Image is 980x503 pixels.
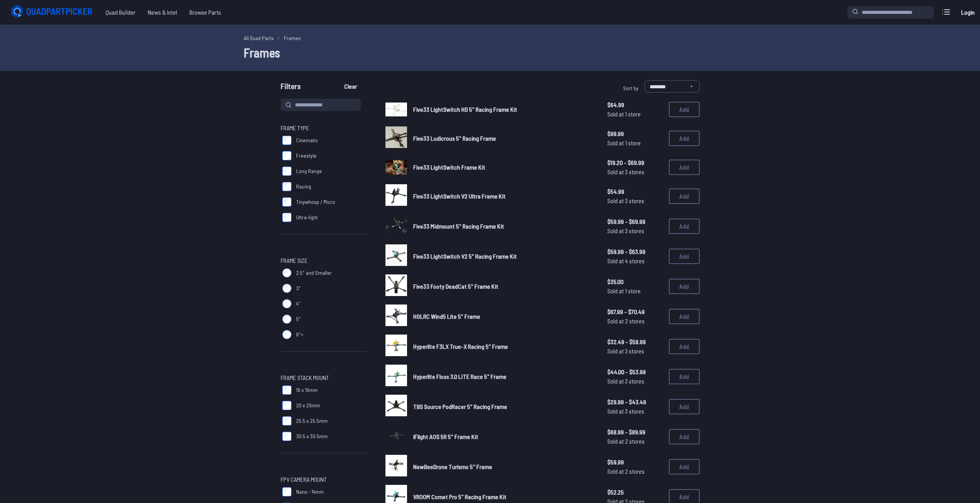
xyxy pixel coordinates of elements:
[385,244,407,268] a: image
[669,459,700,474] button: Add
[385,335,407,358] a: image
[413,463,492,470] span: NewBeeDrone Turismo 5'' Frame
[282,197,291,207] input: Tinywhoop / Micro
[607,437,663,446] span: Sold at 2 stores
[413,134,595,143] a: Five33 Ludicrous 5" Racing Frame
[413,283,498,290] span: Five33 Footy DeadCat 5" Frame Kit
[413,192,506,200] span: Five33 LightSwitch V2 Ultra Frame Kit
[669,188,700,204] button: Add
[607,427,663,437] span: $68.99 - $89.99
[645,80,700,93] select: Sort by
[282,284,291,293] input: 3"
[607,167,663,177] span: Sold at 3 stores
[281,80,301,96] span: Filters
[607,316,663,326] span: Sold at 2 stores
[607,367,663,377] span: $44.00 - $53.99
[413,342,595,351] a: Hyperlite F3LX True-X Racing 5" Frame
[284,34,301,42] a: Frames
[385,365,407,389] a: image
[296,402,320,409] span: 20 x 20mm
[282,315,291,324] input: 5"
[282,151,291,160] input: Freestyle
[607,256,663,266] span: Sold at 4 stores
[607,158,663,167] span: $19.20 - $69.99
[385,214,407,236] img: image
[385,126,407,148] img: image
[413,163,595,172] a: Five33 LightSwitch Frame Kit
[296,136,318,144] span: Cinematic
[385,99,407,120] a: image
[282,416,291,426] input: 25.5 x 25.5mm
[607,187,663,196] span: $54.99
[385,156,407,178] a: image
[669,131,700,146] button: Add
[413,433,478,440] span: iFlight AOS 5R 5" Frame Kit
[385,214,407,238] a: image
[282,401,291,410] input: 20 x 20mm
[385,274,407,298] a: image
[669,429,700,444] button: Add
[413,402,595,411] a: TBS Source PodRacer 5" Racing Frame
[296,386,318,394] span: 16 x 16mm
[385,304,407,326] img: image
[296,488,324,496] span: Nano - 14mm
[669,369,700,384] button: Add
[607,307,663,316] span: $67.99 - $70.49
[282,299,291,308] input: 4"
[607,458,663,467] span: $59.99
[669,309,700,324] button: Add
[607,100,663,109] span: $64.99
[282,167,291,176] input: Long Range
[183,5,227,20] a: Browse Parts
[296,152,317,160] span: Freestyle
[296,183,311,190] span: Racing
[385,335,407,356] img: image
[413,312,595,321] a: HGLRC Wind5 Lite 5" Frame
[385,365,407,386] img: image
[958,5,977,20] a: Login
[281,373,329,382] span: Frame Stack Mount
[607,286,663,296] span: Sold at 1 store
[296,198,335,206] span: Tinywhoop / Micro
[669,279,700,294] button: Add
[296,167,322,175] span: Long Range
[623,85,638,91] span: Sort by
[607,377,663,386] span: Sold at 3 stores
[413,403,507,410] span: TBS Source PodRacer 5" Racing Frame
[607,277,663,286] span: $35.00
[607,488,663,497] span: $52.25
[296,300,300,308] span: 4"
[607,397,663,407] span: $29.99 - $43.49
[385,455,407,476] img: image
[669,102,700,117] button: Add
[385,103,407,116] img: image
[385,455,407,479] a: image
[413,282,595,291] a: Five33 Footy DeadCat 5" Frame Kit
[142,5,183,20] a: News & Intel
[296,214,318,221] span: Ultra-light
[244,43,737,62] h1: Frames
[296,432,328,440] span: 30.5 x 30.5mm
[669,399,700,414] button: Add
[413,106,517,113] span: Five33 LightSwitch HD 5" Racing Frame Kit
[413,492,595,501] a: VROOM Comet Pro 5" Racing Frame Kit
[413,163,485,171] span: Five33 LightSwitch Frame Kit
[296,284,301,292] span: 3"
[385,184,407,208] a: image
[282,330,291,339] input: 6"+
[413,462,595,471] a: NewBeeDrone Turismo 5'' Frame
[607,196,663,205] span: Sold at 3 stores
[385,160,407,174] img: image
[282,182,291,191] input: Racing
[607,247,663,256] span: $59.99 - $63.99
[296,315,301,323] span: 5"
[99,5,142,20] a: Quad Builder
[607,226,663,236] span: Sold at 3 stores
[281,123,309,133] span: Frame Type
[607,109,663,119] span: Sold at 1 store
[413,493,506,500] span: VROOM Comet Pro 5" Racing Frame Kit
[296,269,332,277] span: 2.5" and Smaller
